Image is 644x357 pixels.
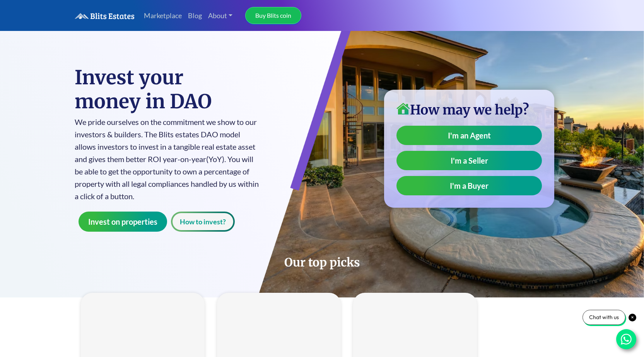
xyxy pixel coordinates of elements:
a: I'm an Agent [396,126,542,145]
a: I'm a Seller [396,151,542,170]
div: Chat with us [583,310,625,325]
button: How to invest? [171,212,235,232]
h2: Our top picks [75,255,570,270]
img: logo.6a08bd47fd1234313fe35534c588d03a.svg [75,13,135,19]
h3: How may we help? [396,102,542,118]
a: I'm a Buyer [396,176,542,195]
button: Invest on properties [79,212,167,232]
a: Blog [185,7,205,24]
p: We pride ourselves on the commitment we show to our investors & builders. The Blits estates DAO m... [75,116,260,202]
a: About [205,7,236,24]
a: Marketplace [141,7,185,24]
h1: Invest your money in DAO [75,66,260,114]
a: Buy Blits coin [245,7,301,24]
img: home-icon [396,103,410,114]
